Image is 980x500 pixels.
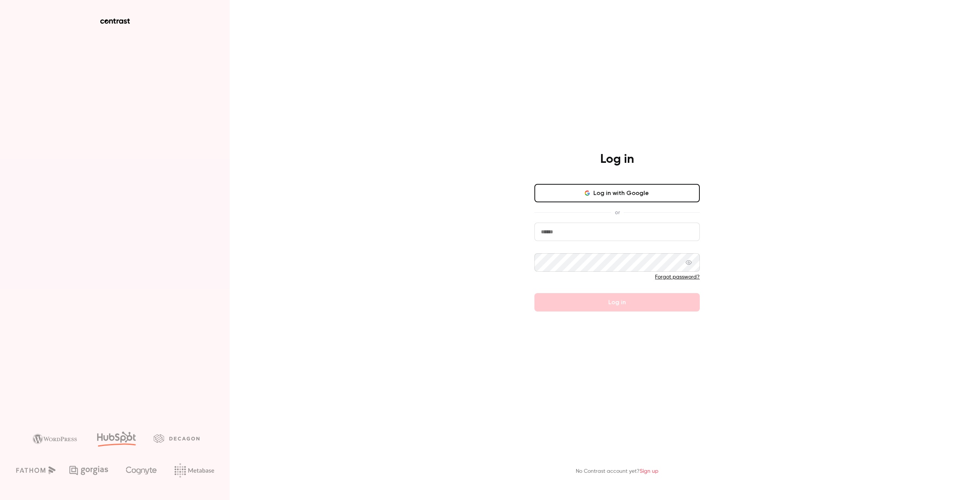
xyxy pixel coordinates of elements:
a: Sign up [640,469,658,474]
span: or [611,208,624,216]
img: decagon [154,434,199,443]
p: No Contrast account yet? [576,467,658,475]
button: Log in with Google [534,184,700,202]
a: Forgot password? [655,274,700,280]
h4: Log in [600,152,634,167]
